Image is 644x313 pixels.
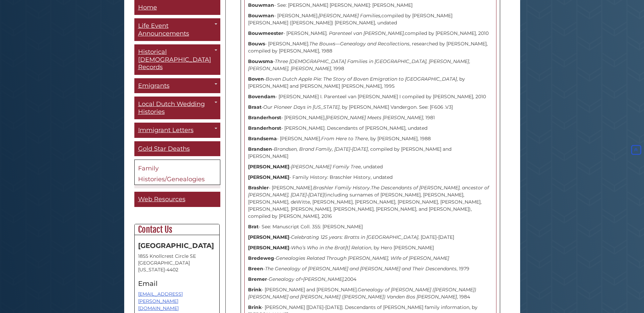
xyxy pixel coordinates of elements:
span: Life Event Announcements [138,22,189,38]
i: The Bouws—Genealogy and Recollections [309,41,409,47]
p: - [PERSON_NAME]. Descendants of [PERSON_NAME], undated [248,125,493,132]
span: Local Dutch Wedding Histories [138,101,205,116]
i: Genealogies Related Through [PERSON_NAME], Wife of [PERSON_NAME] [276,255,449,261]
strong: Bouwman [248,2,274,8]
h4: Email [138,280,216,287]
strong: Brat [248,224,259,230]
a: Immigrant Letters [134,123,220,138]
a: Local Dutch Wedding Histories [134,97,220,120]
p: - [PERSON_NAME] and [PERSON_NAME]. , 1984 [248,286,493,300]
p: - [PERSON_NAME]. , 1981 [248,114,493,121]
p: - , undated [248,163,493,170]
p: - [PERSON_NAME]. compiled by [PERSON_NAME] [PERSON_NAME] ([PERSON_NAME]) [PERSON_NAME], undated [248,12,493,26]
p: - [PERSON_NAME]. , researched by [PERSON_NAME], compiled by [PERSON_NAME], 1988 [248,40,493,55]
p: - , by Hero [PERSON_NAME] [248,244,493,251]
p: - 2004 [248,276,493,283]
strong: Bouwman [248,13,274,19]
strong: Bovendam [248,93,275,100]
span: Home [138,4,157,11]
strong: Breen [248,266,263,272]
p: - , by [PERSON_NAME] Vandergon. See: [F606 .V3] [248,104,493,111]
a: Gold Star Deaths [134,141,220,156]
p: - See: [PERSON_NAME] [PERSON_NAME]: [PERSON_NAME] [248,2,493,9]
i: Our Pioneer Days in [US_STATE] [263,104,339,110]
i: [PERSON_NAME] Families, [318,13,381,19]
p: - , by [PERSON_NAME] and [PERSON_NAME] [PERSON_NAME], 1995 [248,76,493,90]
strong: Branderhorst [248,114,281,121]
strong: Brandsema [248,135,277,142]
i: From Here to There [321,135,368,142]
i: [PERSON_NAME] Family Tree [291,164,361,170]
strong: [PERSON_NAME] [248,245,289,251]
address: 1855 Knollcrest Circle SE [GEOGRAPHIC_DATA][US_STATE]-4402 [138,253,216,273]
p: - [PERSON_NAME] compiled by [PERSON_NAME], 2010 [248,30,493,37]
i: . Parenteel van [PERSON_NAME], [327,30,405,36]
h2: Contact Us [135,224,219,235]
p: - , , 1998 [248,58,493,72]
a: Web Resources [134,192,220,207]
a: Emigrants [134,78,220,93]
strong: Boven [248,76,264,82]
p: - [PERSON_NAME]. . (including surnames of [PERSON_NAME], [PERSON_NAME], [PERSON_NAME], deWitte, [... [248,184,493,220]
p: - [248,255,493,262]
strong: Bouws [248,41,265,47]
p: - Family History: Braschler History, undated [248,174,493,181]
strong: [PERSON_NAME] [248,234,289,240]
strong: [PERSON_NAME] [248,164,289,170]
i: Genealogy of [PERSON_NAME] ([PERSON_NAME]) [PERSON_NAME] and [PERSON_NAME] ([PERSON_NAME]) Vanden... [248,287,476,300]
i: [PERSON_NAME] Meets [PERSON_NAME] [326,114,423,121]
p: - , compiled by [PERSON_NAME] and [PERSON_NAME] [248,146,493,160]
strong: Bouwsma [248,58,273,64]
strong: [PERSON_NAME] [248,174,289,180]
i: Genealogy of>[PERSON_NAME], [269,276,345,282]
span: Gold Star Deaths [138,145,190,152]
a: Historical [DEMOGRAPHIC_DATA] Records [134,45,220,75]
strong: Bouwmeester [248,30,283,36]
strong: Brink [248,287,262,293]
span: Historical [DEMOGRAPHIC_DATA] Records [138,48,211,71]
strong: Branderhorst [248,125,281,131]
span: Emigrants [138,82,170,89]
strong: Brashler [248,185,269,191]
p: - See: Manuscript Coll. 355: [PERSON_NAME] [248,223,493,230]
strong: Brink [248,304,262,310]
a: [EMAIL_ADDRESS][PERSON_NAME][DOMAIN_NAME] [138,291,183,311]
i: Boven Dutch Apple Pie: The Story of Boven Emigration to [GEOGRAPHIC_DATA] [266,76,457,82]
span: Web Resources [138,196,185,203]
i: The Descendants of [PERSON_NAME], ancestor of [PERSON_NAME], [DATE]-[DATE] [248,185,489,198]
i: Celebrating 125 years: Bratts in [GEOGRAPHIC_DATA] [291,234,418,240]
a: Back to Top [630,147,642,153]
i: [PERSON_NAME], [PERSON_NAME] [248,65,331,71]
i: Three [DEMOGRAPHIC_DATA] Families in [GEOGRAPHIC_DATA], [PERSON_NAME] [275,58,469,64]
i: Brashler Family History [313,185,370,191]
a: Family Histories/Genealogies [134,160,220,185]
i: The Genealogy of [PERSON_NAME] and [PERSON_NAME] and Their Descendants [265,266,457,272]
p: - , [DATE]-[DATE] [248,234,493,241]
span: Family Histories/Genealogies [138,165,205,183]
strong: Braat [248,104,262,110]
i: Brandsen, Brand Family, [DATE]-[DATE] [274,146,368,152]
a: Life Event Announcements [134,19,220,41]
p: - , 1979 [248,265,493,272]
p: - [PERSON_NAME] I. Parenteel van [PERSON_NAME] I compiled by [PERSON_NAME], 2010 [248,93,493,100]
span: Immigrant Letters [138,127,194,134]
p: - [PERSON_NAME]. , by [PERSON_NAME], 1988 [248,135,493,142]
strong: Bredeweg [248,255,274,261]
strong: Brandsen [248,146,272,152]
strong: [GEOGRAPHIC_DATA] [138,242,214,250]
strong: Bremer [248,276,267,282]
i: Who’s Who in the Brat[t] Relation [291,245,371,251]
